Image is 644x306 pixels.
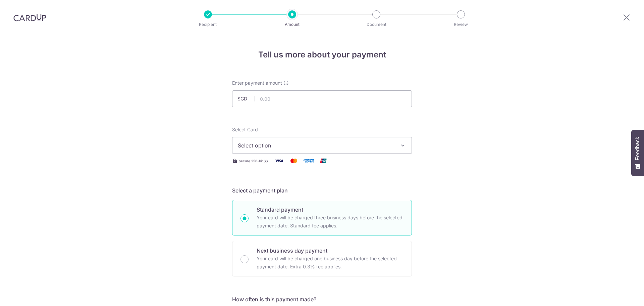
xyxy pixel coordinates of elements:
img: Visa [272,157,286,165]
img: Union Pay [317,157,330,165]
span: translation missing: en.payables.payment_networks.credit_card.summary.labels.select_card [232,127,258,132]
span: Select option [238,141,394,149]
p: Next business day payment [257,247,404,255]
p: Your card will be charged one business day before the selected payment date. Extra 0.3% fee applies. [257,255,404,271]
button: Select option [232,137,412,154]
iframe: Opens a widget where you can find more information [601,286,637,303]
img: Mastercard [287,157,301,165]
img: American Express [302,157,315,165]
p: Amount [267,21,317,28]
span: Enter payment amount [232,80,282,86]
input: 0.00 [232,90,412,107]
span: SGD [237,95,255,102]
span: Feedback [635,137,641,160]
h5: How often is this payment made? [232,295,412,303]
button: Feedback - Show survey [631,130,644,176]
p: Recipient [183,21,233,28]
p: Standard payment [257,206,404,214]
span: Secure 256-bit SSL [239,158,270,164]
p: Review [436,21,486,28]
p: Your card will be charged three business days before the selected payment date. Standard fee appl... [257,214,404,230]
h5: Select a payment plan [232,186,412,194]
img: CardUp [13,13,46,21]
p: Document [352,21,401,28]
h4: Tell us more about your payment [232,49,412,61]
